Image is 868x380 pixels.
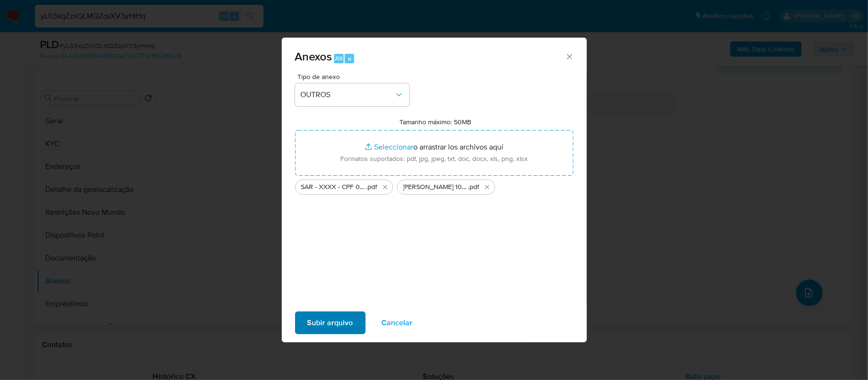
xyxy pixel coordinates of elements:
button: Cerrar [565,52,573,60]
span: a [348,54,351,63]
span: Tipo de anexo [297,73,412,80]
ul: Archivos seleccionados [295,176,573,195]
span: [PERSON_NAME] 1056205026_2025_09_26_11_30_20 - Resumen [GEOGRAPHIC_DATA] [403,182,469,192]
button: Cancelar [369,311,425,334]
button: Eliminar SAR - XXXX - CPF 01812746121 - JOAO SOARES DOS SANTOS.pdf [379,181,391,193]
button: Subir arquivo [295,311,366,334]
button: OUTROS [295,83,409,106]
label: Tamanho máximo: 50MB [399,118,471,126]
span: OUTROS [301,90,394,100]
button: Eliminar Mulan Joao Soares Dos Santos 1056205026_2025_09_26_11_30_20 - Resumen TX.pdf [481,181,493,193]
span: SAR - XXXX - CPF 01812746121 - [PERSON_NAME] [301,182,367,192]
span: Alt [335,54,343,63]
span: .pdf [367,182,378,192]
span: Cancelar [382,312,413,333]
span: Subir arquivo [307,312,353,333]
span: Anexos [295,48,332,65]
span: .pdf [469,182,480,192]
